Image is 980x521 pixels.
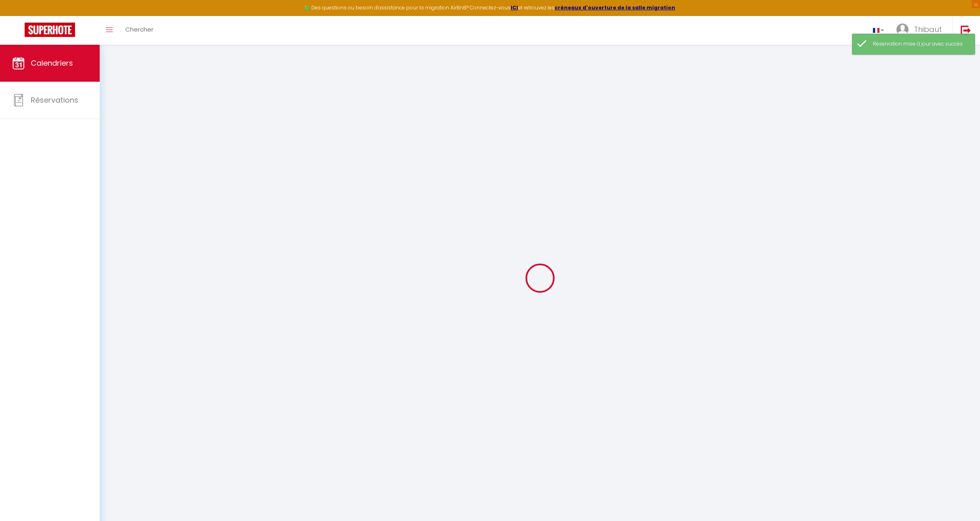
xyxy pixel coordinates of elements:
[7,3,31,28] button: Ouvrir le widget de chat LiveChat
[31,58,73,68] span: Calendriers
[873,40,966,48] div: Réservation mise à jour avec succès
[125,25,153,34] span: Chercher
[119,16,160,45] a: Chercher
[961,25,971,35] img: logout
[31,95,78,105] span: Réservations
[25,23,75,37] img: Super Booking
[896,23,909,36] img: ...
[914,24,942,34] span: Thibaut
[890,16,952,45] a: ... Thibaut
[511,4,518,11] a: ICI
[555,4,675,11] a: créneaux d'ouverture de la salle migration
